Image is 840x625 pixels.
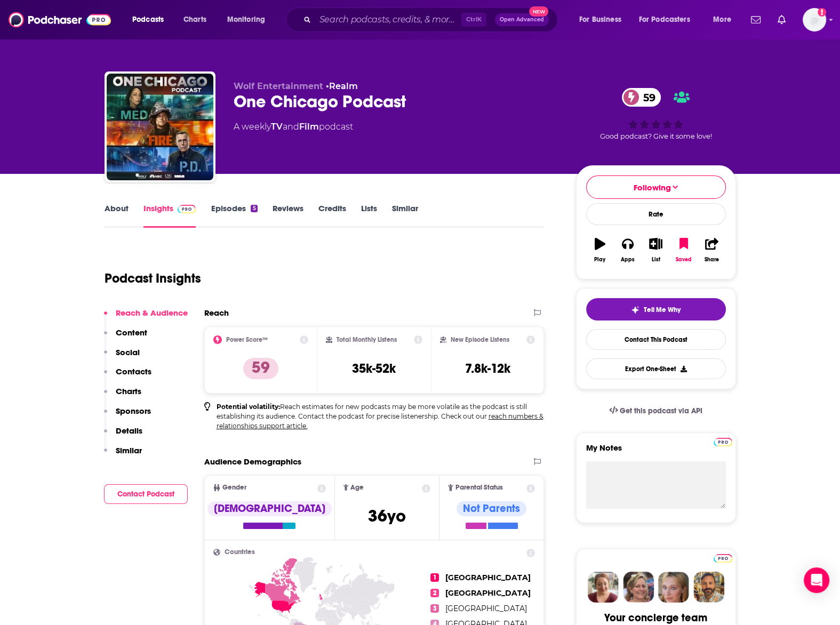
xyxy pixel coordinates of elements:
[107,74,213,180] img: One Chicago Podcast
[430,573,439,582] span: 1
[634,182,671,193] span: Following
[104,327,147,347] button: Content
[445,604,527,613] span: [GEOGRAPHIC_DATA]
[104,406,151,426] button: Sponsors
[586,358,726,379] button: Export One-Sheet
[601,398,711,424] a: Get this podcast via API
[104,445,142,465] button: Similar
[803,8,826,31] span: Logged in as anna.andree
[803,8,826,31] img: User Profile
[105,203,129,228] a: About
[315,11,461,28] input: Search podcasts, credits, & more...
[116,308,188,318] p: Reach & Audience
[714,554,732,563] img: Podchaser Pro
[104,484,188,504] button: Contact Podcast
[271,122,283,132] a: TV
[217,412,543,430] a: reach numbers & relationships support article.
[183,12,206,27] span: Charts
[225,549,255,556] span: Countries
[116,386,141,396] p: Charts
[658,572,689,603] img: Jules Profile
[714,438,732,446] img: Podchaser Pro
[632,11,706,28] button: open menu
[104,308,188,327] button: Reach & Audience
[273,203,303,228] a: Reviews
[116,426,142,436] p: Details
[251,205,257,212] div: 5
[283,122,299,132] span: and
[804,567,829,593] div: Open Intercom Messenger
[116,406,151,416] p: Sponsors
[143,203,196,228] a: InsightsPodchaser Pro
[104,347,140,367] button: Social
[116,347,140,357] p: Social
[623,572,654,603] img: Barbara Profile
[706,11,745,28] button: open menu
[211,203,257,228] a: Episodes5
[204,456,301,467] h2: Audience Demographics
[337,336,397,343] h2: Total Monthly Listens
[392,203,418,228] a: Similar
[220,11,279,28] button: open menu
[457,501,526,516] div: Not Parents
[600,132,712,140] span: Good podcast? Give it some love!
[705,257,719,263] div: Share
[747,11,765,29] a: Show notifications dropdown
[803,8,826,31] button: Show profile menu
[177,11,213,28] a: Charts
[451,336,509,343] h2: New Episode Listens
[620,406,702,415] span: Get this podcast via API
[430,604,439,613] span: 3
[652,257,660,263] div: List
[698,231,725,269] button: Share
[204,308,229,318] h2: Reach
[217,402,545,431] p: Reach estimates for new podcasts may be more volatile as the podcast is still establishing its au...
[125,11,178,28] button: open menu
[670,231,698,269] button: Saved
[495,13,549,26] button: Open AdvancedNew
[465,360,510,376] h3: 7.8k-12k
[614,231,642,269] button: Apps
[234,81,323,91] span: Wolf Entertainment
[621,257,635,263] div: Apps
[714,436,732,446] a: Pro website
[132,12,164,27] span: Podcasts
[299,122,319,132] a: Film
[586,231,614,269] button: Play
[594,257,605,263] div: Play
[604,611,707,624] div: Your concierge team
[116,366,151,376] p: Contacts
[326,81,358,91] span: •
[500,17,544,22] span: Open Advanced
[104,386,141,406] button: Charts
[104,366,151,386] button: Contacts
[116,327,147,338] p: Content
[642,231,669,269] button: List
[217,403,280,411] b: Potential volatility:
[318,203,346,228] a: Credits
[622,88,661,107] a: 59
[586,329,726,350] a: Contact This Podcast
[350,484,364,491] span: Age
[445,588,531,598] span: [GEOGRAPHIC_DATA]
[116,445,142,455] p: Similar
[361,203,377,228] a: Lists
[207,501,332,516] div: [DEMOGRAPHIC_DATA]
[693,572,724,603] img: Jon Profile
[9,10,111,30] img: Podchaser - Follow, Share and Rate Podcasts
[234,121,353,133] div: A weekly podcast
[586,203,726,225] div: Rate
[222,484,246,491] span: Gender
[445,573,531,582] span: [GEOGRAPHIC_DATA]
[455,484,503,491] span: Parental Status
[639,12,690,27] span: For Podcasters
[773,11,790,29] a: Show notifications dropdown
[572,11,635,28] button: open menu
[243,358,278,379] p: 59
[227,12,265,27] span: Monitoring
[588,572,619,603] img: Sydney Profile
[529,6,548,17] span: New
[461,13,486,27] span: Ctrl K
[329,81,358,91] a: Realm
